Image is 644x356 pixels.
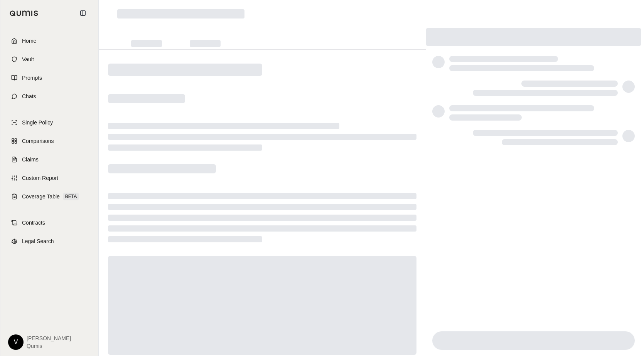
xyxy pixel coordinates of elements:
[5,151,94,168] a: Claims
[63,193,79,200] span: BETA
[5,51,94,68] a: Vault
[22,74,42,82] span: Prompts
[5,114,94,131] a: Single Policy
[77,7,89,19] button: Collapse sidebar
[10,10,39,16] img: Qumis Logo
[27,334,71,342] span: [PERSON_NAME]
[22,55,34,63] span: Vault
[22,193,60,200] span: Coverage Table
[22,174,58,182] span: Custom Report
[27,342,71,350] span: Qumis
[5,170,94,186] a: Custom Report
[22,237,54,245] span: Legal Search
[5,188,94,205] a: Coverage TableBETA
[5,69,94,86] a: Prompts
[5,133,94,149] a: Comparisons
[22,119,53,126] span: Single Policy
[22,37,36,45] span: Home
[5,88,94,105] a: Chats
[22,219,45,227] span: Contracts
[5,214,94,231] a: Contracts
[22,92,36,100] span: Chats
[5,32,94,49] a: Home
[22,156,39,163] span: Claims
[5,233,94,250] a: Legal Search
[8,334,24,350] div: V
[22,137,54,145] span: Comparisons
